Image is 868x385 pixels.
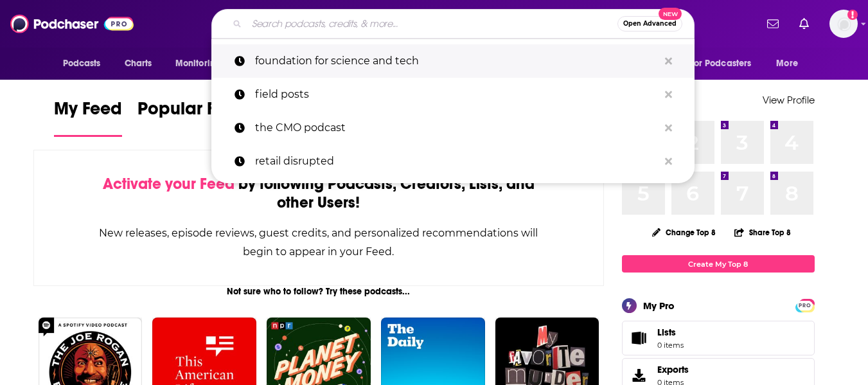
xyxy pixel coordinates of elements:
span: More [776,55,798,73]
button: open menu [682,51,770,76]
div: New releases, episode reviews, guest credits, and personalized recommendations will begin to appe... [98,224,540,261]
button: Change Top 8 [644,224,724,240]
p: foundation for science and tech [255,44,659,78]
span: Lists [657,327,684,338]
a: View Profile [763,94,815,106]
a: the CMO podcast [211,111,695,145]
span: My Feed [54,98,122,127]
span: Popular Feed [137,98,247,127]
a: PRO [797,300,813,310]
span: Monitoring [175,55,221,73]
span: Lists [626,329,652,347]
button: Open AdvancedNew [617,16,682,31]
a: Show notifications dropdown [794,13,814,35]
span: Charts [125,55,152,73]
span: Exports [657,364,689,375]
a: field posts [211,78,695,111]
div: My Pro [643,300,675,312]
img: User Profile [829,10,858,38]
div: Not sure who to follow? Try these podcasts... [33,286,605,297]
button: Share Top 8 [734,220,792,245]
a: My Feed [54,98,122,137]
span: Podcasts [63,55,101,73]
p: retail disrupted [255,145,659,178]
a: Charts [116,51,160,76]
button: open menu [767,51,814,76]
a: retail disrupted [211,145,695,178]
p: field posts [255,78,659,111]
span: Logged in as elleb2btech [829,10,858,38]
svg: Add a profile image [847,10,858,20]
div: by following Podcasts, Creators, Lists, and other Users! [98,175,540,212]
a: Lists [622,321,815,355]
span: Activate your Feed [103,174,235,193]
button: open menu [166,51,238,76]
span: Lists [657,327,676,338]
a: Show notifications dropdown [762,13,784,35]
button: open menu [54,51,118,76]
span: New [659,8,682,20]
span: PRO [797,301,813,310]
span: Exports [626,366,652,384]
a: Popular Feed [137,98,247,137]
a: foundation for science and tech [211,44,695,78]
input: Search podcasts, credits, & more... [247,13,617,34]
a: Create My Top 8 [622,255,815,273]
button: Show profile menu [829,10,858,38]
span: 0 items [657,341,684,350]
img: Podchaser - Follow, Share and Rate Podcasts [10,12,134,36]
p: the CMO podcast [255,111,659,145]
span: Open Advanced [623,21,677,27]
span: For Podcasters [690,55,752,73]
div: Search podcasts, credits, & more... [211,9,695,39]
